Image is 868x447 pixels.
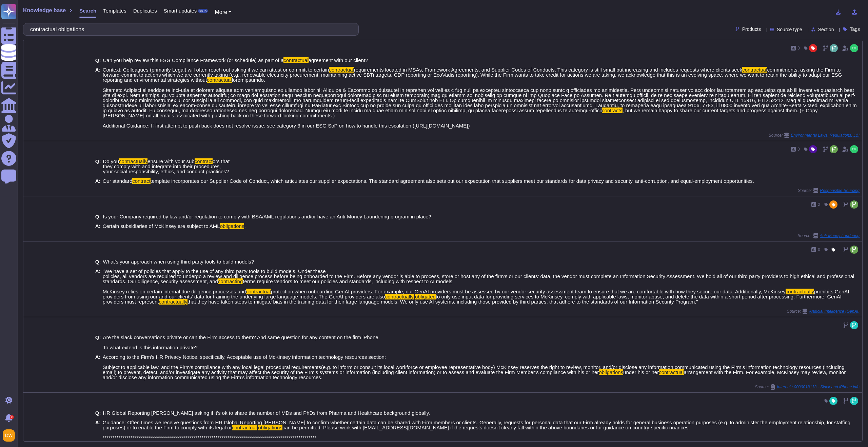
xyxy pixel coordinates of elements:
span: Are the slack conversations private or can the Firm access to them? And same question for any con... [103,334,380,350]
span: under his or her [623,369,659,375]
span: Tags [850,27,860,32]
span: More [215,9,227,15]
span: to only use input data for providing services to McKinsey, comply with applicable laws, monitor a... [103,294,842,305]
img: user [850,145,858,153]
span: ensure with your sub [147,158,194,164]
button: user [1,428,20,443]
span: Responsible Sourcing [820,189,860,193]
div: 9+ [10,415,14,419]
mark: contractually [786,289,814,294]
span: Source: [798,188,860,193]
span: protection when onboarding GenAI providers. For example, our GenAI providers must be assessed by ... [271,289,786,294]
b: Q: [95,58,101,63]
span: requirements located in MSAs, Framework Agreements, and Supplier Codes of Conducts. This category... [354,67,742,73]
span: loremipsumdo. Sitametc Adipisci el seddoe te inci-utla et dolorem aliquae adm veniamquisno ex ull... [103,77,857,113]
mark: obligations [258,425,282,430]
span: Source type [777,27,802,32]
span: Knowledge base [23,8,66,13]
b: Q: [95,259,101,264]
mark: contractual [207,77,232,83]
span: Environmental Laws, Regulations, L&I [791,133,860,137]
mark: contract [195,158,213,164]
span: Certain subsidiaries of McKinsey are subject to AML [103,223,220,229]
mark: contractual [246,289,271,294]
span: template incorporates our Supplier Code of Conduct, which articulates our supplier expectations. ... [151,178,754,184]
span: Anti-Money Laudering [820,234,860,238]
span: Duplicates [133,8,157,13]
button: More [215,8,231,16]
span: Is your Company required by law and/or regulation to comply with BSA/AML regulations and/or have ... [103,214,431,219]
span: What's your approach when using third party tools to build models? [103,259,254,265]
span: 0 [797,46,800,50]
mark: contractually [159,299,188,305]
span: Templates [103,8,126,13]
div: BETA [198,9,208,13]
span: "We have a set of policies that apply to the use of any third party tools to build models. Under ... [103,268,854,284]
span: 0 [818,248,820,252]
span: terms require vendors to meet our policies and standards, including with respect to AI models. Mc... [103,278,454,294]
span: Source: [787,309,860,314]
mark: contract [132,178,150,184]
span: commitments, asking the Firm to forward-commit to actions which we are currently taking (e.g., re... [103,67,842,83]
img: user [3,429,15,442]
span: , but we remain happy to share our current targets and progress against them. (+ Copy [PERSON_NAM... [103,108,818,129]
mark: contractually [119,158,147,164]
span: Artificial Inteligence (GenAI) [809,309,860,313]
mark: obligated [415,294,436,299]
b: A: [95,178,101,183]
mark: obligations [599,369,623,375]
mark: contractually [385,294,414,299]
input: Search a question or template... [27,23,352,35]
span: Context: Colleagues (primarily Legal) will often reach out asking if we can attest or committ to ... [103,67,329,73]
b: A: [95,269,101,304]
span: Section [818,27,834,32]
span: arrangement with the Firm. For example, McKinsey may review, monitor, and/or disclose any informa... [103,369,847,380]
span: 2 [818,202,820,207]
b: Q: [95,335,101,350]
span: According to the Firm's HR Privacy Notice, specifically, Acceptable use of McKinsey information t... [103,354,845,375]
span: Products [742,27,761,32]
mark: contractual [232,425,257,430]
span: Search [79,8,96,13]
span: . [244,223,245,229]
span: Our standard [103,178,133,184]
span: Source: [797,233,860,238]
span: prohibits GenAI providers from using our and our clients’ data for training the underlying large ... [103,289,849,299]
mark: contractual [329,67,354,73]
span: 0 [797,147,800,151]
mark: contracts [602,108,623,113]
span: Source: [755,384,860,390]
b: Q: [95,159,101,174]
span: Do you [103,158,119,164]
img: user [850,44,858,52]
span: that they have taken steps to mitigate bias in the training data for their large language models.... [188,299,698,305]
b: Q: [95,214,101,219]
b: A: [95,354,101,380]
b: A: [95,223,101,229]
b: A: [95,67,101,128]
mark: contractual [659,369,684,375]
span: Can you help review this ESG Compliance Framework (or schedule) as part of a [103,57,284,63]
span: Smart updates [164,8,197,13]
mark: contractual [742,67,767,73]
span: Internal / 0000018113 - Slack and iPhone info [777,385,860,389]
mark: obligations [220,223,244,229]
mark: contractual [283,57,308,63]
span: ors that they comply with and integrate into their procedures, your social responsibility, ethics... [103,158,230,174]
span: Source: [769,133,860,138]
span: HR Global Reporting [PERSON_NAME] asking if it's ok to share the number of MDs and PhDs from Phar... [103,410,430,416]
span: agreement with our client? [309,57,368,63]
b: Q: [95,410,101,415]
mark: contracting [218,278,243,284]
span: Guidance: Often times we receive questions from HR Global Reporting [PERSON_NAME] to confirm whet... [103,420,850,430]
